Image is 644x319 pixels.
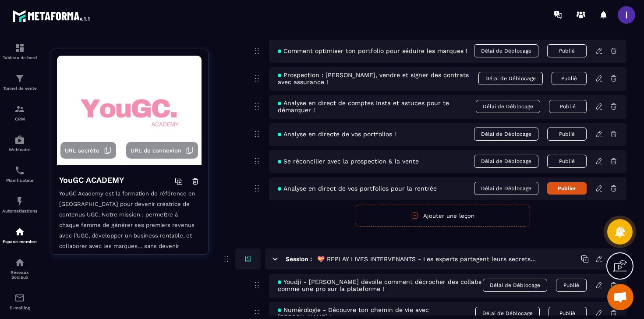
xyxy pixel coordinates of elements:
a: social-networksocial-networkRéseaux Sociaux [2,251,37,286]
button: Publié [547,44,587,57]
p: Espace membre [2,239,37,244]
span: Analyse en directe de vos portfolios ! [278,131,396,138]
h6: Session : [286,255,312,262]
button: Ajouter une leçon [355,205,530,227]
span: URL de connexion [131,147,181,154]
a: formationformationCRM [2,97,37,128]
span: Se réconcilier avec la prospection & la vente [278,158,419,165]
span: Prospection : [PERSON_NAME], vendre et signer des contrats avec assurance ! [278,71,478,85]
h4: YouGC ACADEMY [59,174,124,186]
span: Délai de Déblocage [476,100,540,113]
span: Délai de Déblocage [474,155,538,168]
a: Ouvrir le chat [607,284,633,310]
img: automations [14,227,25,237]
span: Délai de Déblocage [474,128,538,141]
p: Réseaux Sociaux [2,270,37,280]
p: E-mailing [2,305,37,310]
span: Analyse en direct de comptes Insta et astuces pour te démarquer ! [278,99,476,113]
p: Automatisations [2,209,37,213]
span: Comment optimiser ton portfolio pour séduire les marques ! [278,47,467,54]
span: Youdji - [PERSON_NAME] dévoile comment décrocher des collabs comme une pro sur la plateforme ! [278,278,483,292]
img: background [57,56,202,165]
a: automationsautomationsEspace membre [2,220,37,251]
img: scheduler [14,165,25,176]
button: Publié [556,279,587,292]
a: formationformationTableau de bord [2,36,37,67]
img: formation [14,104,25,114]
a: schedulerschedulerPlanificateur [2,159,37,189]
p: Tableau de bord [2,55,37,60]
img: email [14,293,25,303]
span: Délai de Déblocage [474,44,538,57]
img: automations [14,135,25,145]
p: CRM [2,117,37,121]
span: Analyse en direct de vos portfolios pour la rentrée [278,185,437,192]
button: Publié [552,72,587,85]
a: formationformationTunnel de vente [2,67,37,97]
a: emailemailE-mailing [2,286,37,317]
img: formation [14,43,25,53]
img: logo [12,8,91,24]
h5: 💝 REPLAY LIVES INTERVENANTS - Les experts partagent leurs secrets ! 💝 [317,255,536,263]
p: Tunnel de vente [2,86,37,91]
img: formation [14,73,25,84]
p: Planificateur [2,178,37,183]
a: automationsautomationsAutomatisations [2,189,37,220]
button: Publié [547,155,587,168]
span: Délai de Déblocage [478,72,543,85]
p: YouGC Academy est la formation de référence en [GEOGRAPHIC_DATA] pour devenir créatrice de conten... [59,188,199,271]
img: automations [14,196,25,206]
span: Délai de Déblocage [483,279,547,292]
button: Publié [549,100,587,113]
a: automationsautomationsWebinaire [2,128,37,159]
span: Délai de Déblocage [474,182,538,195]
button: Publié [547,128,587,141]
button: URL de connexion [126,142,198,159]
button: Publier [547,182,587,195]
button: URL secrète [60,142,116,159]
span: URL secrète [65,147,99,154]
p: Webinaire [2,147,37,152]
img: social-network [14,257,25,268]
